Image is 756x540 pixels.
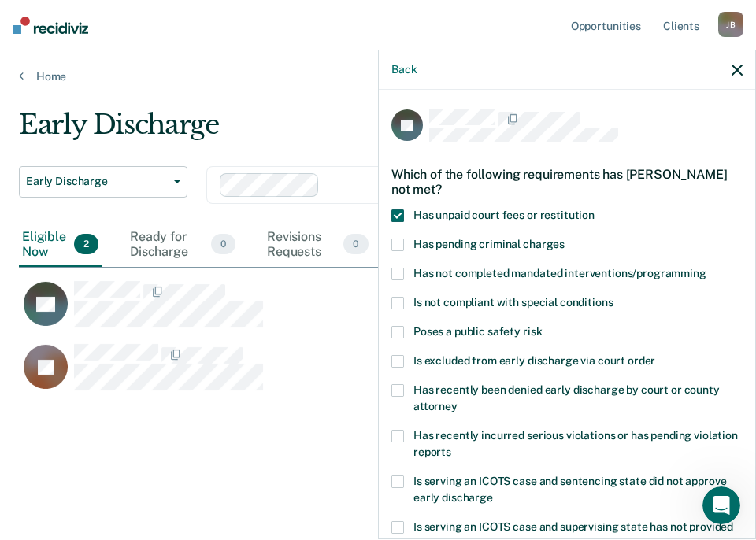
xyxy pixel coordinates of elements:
span: Is not compliant with special conditions [413,296,613,309]
span: Early Discharge [26,175,168,188]
div: CaseloadOpportunityCell-6025023 [19,280,647,343]
a: Home [19,69,737,83]
iframe: Intercom live chat [702,486,740,524]
div: Early Discharge [19,109,699,153]
div: Ready for Discharge [127,223,239,267]
span: Has pending criminal charges [413,238,565,250]
span: Has recently been denied early discharge by court or county attorney [413,383,720,412]
span: Has not completed mandated interventions/programming [413,267,706,279]
span: Is serving an ICOTS case and sentencing state did not approve early discharge [413,475,726,504]
button: Back [391,63,417,76]
span: 0 [211,234,235,254]
div: Eligible Now [19,223,102,267]
img: Recidiviz [13,17,88,34]
div: Which of the following requirements has [PERSON_NAME] not met? [391,154,743,209]
span: Is excluded from early discharge via court order [413,354,655,367]
span: Has recently incurred serious violations or has pending violation reports [413,429,738,458]
div: J B [718,12,743,37]
div: CaseloadOpportunityCell-6059725 [19,343,647,406]
div: Revisions Requests [264,223,372,267]
span: Has unpaid court fees or restitution [413,209,595,221]
span: 2 [74,234,98,254]
span: 0 [343,234,368,254]
span: Poses a public safety risk [413,325,542,338]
